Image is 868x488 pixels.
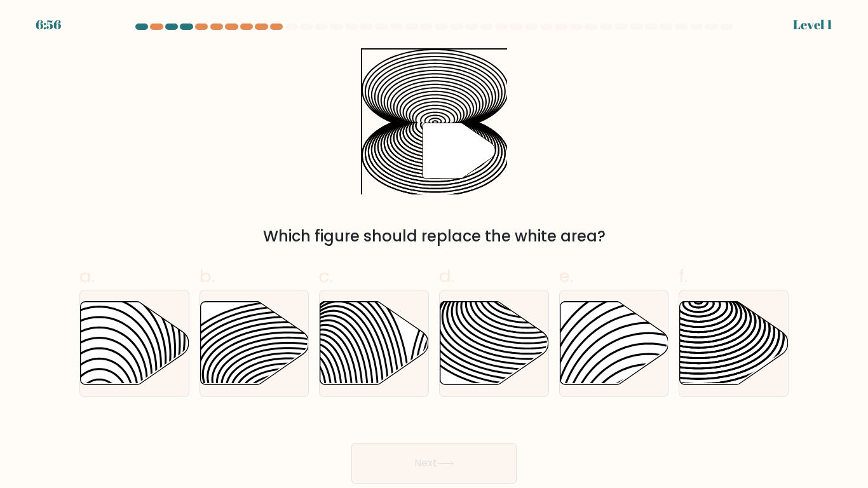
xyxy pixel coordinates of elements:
[559,264,573,288] span: e.
[439,264,454,288] span: d.
[793,15,832,34] div: Level 1
[423,123,495,179] g: "
[319,264,333,288] span: c.
[200,264,215,288] span: b.
[351,443,517,484] button: Next
[87,225,781,248] div: Which figure should replace the white area?
[79,264,95,288] span: a.
[679,264,688,288] span: f.
[36,15,61,34] div: 6:56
